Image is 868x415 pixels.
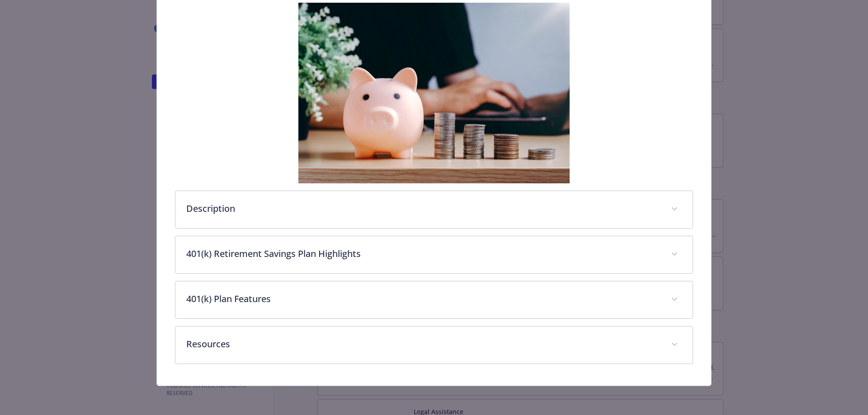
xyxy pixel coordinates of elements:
div: 401(k) Retirement Savings Plan Highlights [175,236,693,273]
p: Resources [186,337,660,351]
div: Description [175,191,693,228]
p: 401(k) Plan Features [186,292,660,306]
p: Description [186,202,660,215]
div: Resources [175,326,693,364]
p: 401(k) Retirement Savings Plan Highlights [186,247,660,261]
img: banner [298,3,570,183]
div: 401(k) Plan Features [175,281,693,318]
